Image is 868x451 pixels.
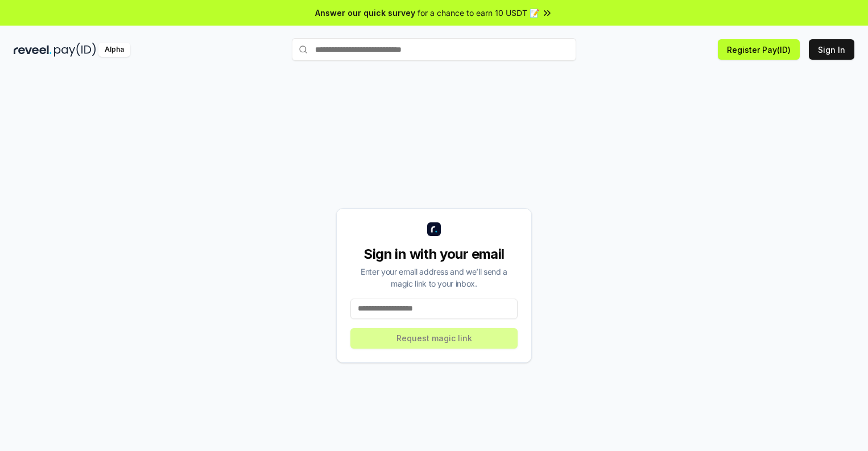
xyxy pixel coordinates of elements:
img: pay_id [54,43,96,57]
img: reveel_dark [14,43,52,57]
div: Alpha [98,43,130,57]
div: Enter your email address and we’ll send a magic link to your inbox. [350,266,518,289]
button: Sign In [809,39,854,60]
div: Sign in with your email [350,245,518,263]
span: for a chance to earn 10 USDT 📝 [418,7,539,19]
button: Register Pay(ID) [718,39,800,60]
img: logo_small [427,222,441,236]
span: Answer our quick survey [315,7,415,19]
